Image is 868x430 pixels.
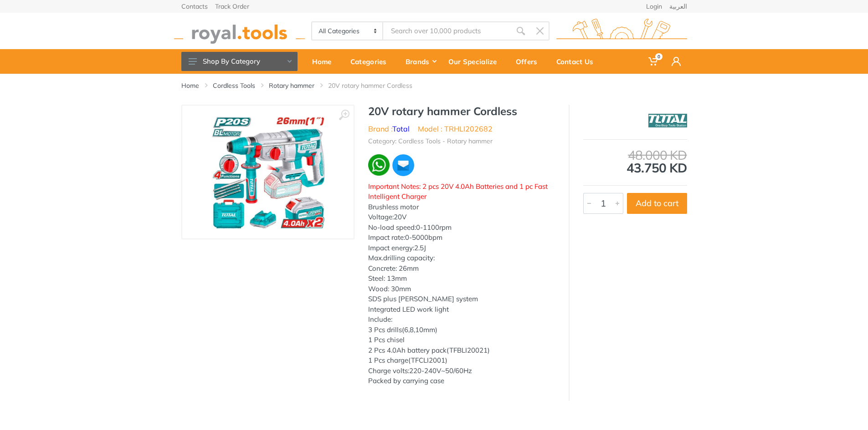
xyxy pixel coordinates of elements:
[550,52,606,71] div: Contact Us
[368,137,493,146] li: Category: Cordless Tools - Rotary hammer
[442,49,509,74] a: Our Specialize
[418,123,493,134] li: Model : TRHLI202682
[269,81,314,90] a: Rotary hammer
[211,115,325,229] img: Royal Tools - 20V rotary hammer Cordless
[550,49,606,74] a: Contact Us
[306,49,344,74] a: Home
[627,193,687,214] button: Add to cart
[509,52,550,71] div: Offers
[368,154,390,176] img: wa.webp
[215,3,249,10] a: Track Order
[181,81,199,90] a: Home
[344,49,399,74] a: Categories
[669,3,687,10] a: العربية
[344,52,399,71] div: Categories
[399,52,442,71] div: Brands
[368,105,555,118] h1: 20V rotary hammer Cordless
[655,53,663,60] span: 0
[181,81,687,90] nav: breadcrumb
[642,49,665,74] a: 0
[583,149,687,174] div: 43.750 KD
[306,52,344,71] div: Home
[368,182,548,201] span: Important Notes: 2 pcs 20V 4.0Ah Batteries and 1 pc Fast Intelligent Charger
[368,123,410,134] li: Brand :
[328,81,426,90] li: 20V rotary hammer Cordless
[213,81,255,90] a: Cordless Tools
[181,3,208,10] a: Contacts
[392,124,410,133] a: Total
[509,49,550,74] a: Offers
[646,3,662,10] a: Login
[174,19,305,44] img: royal.tools Logo
[556,19,687,44] img: royal.tools Logo
[391,153,415,177] img: ma.webp
[583,149,687,162] div: 48.000 KD
[383,21,511,40] input: Site search
[312,22,384,40] select: Category
[442,52,509,71] div: Our Specialize
[648,109,687,132] img: Total
[181,52,298,71] button: Shop By Category
[368,182,555,386] div: Brushless motor Voltage:20V No-load speed:0-1100rpm Impact rate:0-5000bpm Impact energy:2.5J Max....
